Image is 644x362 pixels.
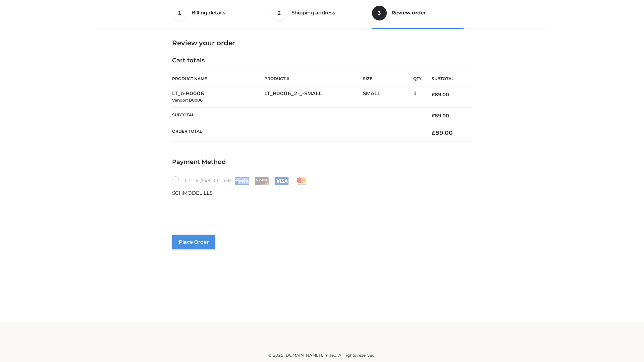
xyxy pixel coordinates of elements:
[172,71,264,86] th: Product Name
[100,352,544,359] div: © 2025 [DOMAIN_NAME] Limited. All rights reserved.
[172,57,472,64] h4: Cart totals
[432,92,435,98] span: £
[264,86,363,108] td: LT_B0006_2-_-SMALL
[172,39,472,47] h3: Review your order
[363,86,413,108] td: SMALL
[432,129,435,136] span: £
[172,189,472,197] p: SCHMODEL LLS
[171,196,471,220] iframe: Secure payment input frame
[172,86,264,108] td: LT_b-B0006
[413,86,422,108] td: 1
[172,107,422,124] th: Subtotal
[432,92,449,98] bdi: 89.00
[172,176,309,185] label: Credit/Debit Cards
[432,113,435,119] span: £
[255,177,269,185] img: Discover
[172,124,422,142] th: Order Total
[413,71,422,86] th: Qty
[274,177,289,185] img: Visa
[172,159,472,166] h4: Payment Method
[264,71,363,86] th: Product #
[235,177,249,185] img: Amex
[294,177,309,185] img: Mastercard
[432,113,449,119] bdi: 89.00
[172,98,203,103] small: Vendor: B0006
[363,71,410,86] th: Size
[422,71,472,86] th: Subtotal
[432,129,453,136] bdi: 89.00
[172,235,215,249] button: Place order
